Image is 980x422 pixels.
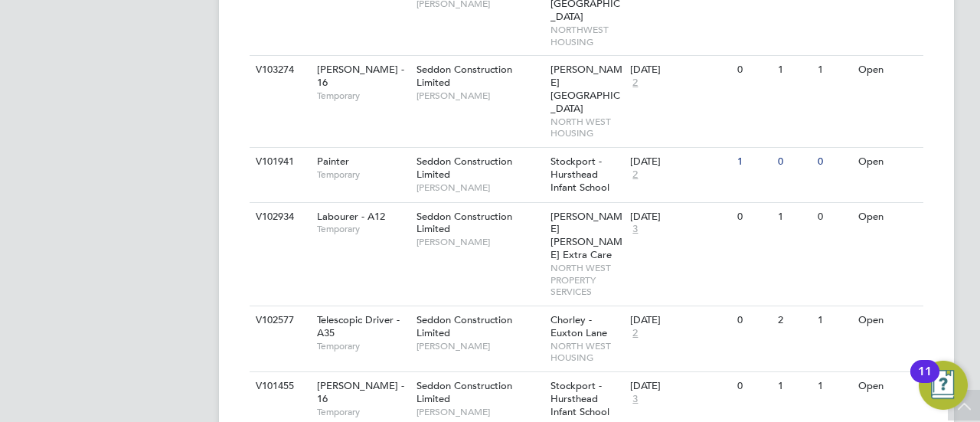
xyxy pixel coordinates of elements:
div: [DATE] [630,380,730,393]
div: Open [854,372,921,401]
span: [PERSON_NAME] [416,182,543,194]
span: 2 [630,77,640,90]
span: [PERSON_NAME] - 16 [317,63,404,89]
div: 0 [733,306,773,335]
div: 0 [733,56,773,84]
div: Open [854,56,921,84]
span: Seddon Construction Limited [416,210,512,236]
div: [DATE] [630,314,730,327]
span: 2 [630,168,640,182]
span: Temporary [317,90,409,102]
span: Temporary [317,340,409,352]
span: Labourer - A12 [317,210,385,223]
span: NORTH WEST PROPERTY SERVICES [550,262,623,298]
div: V101455 [252,372,305,401]
div: 1 [774,56,814,84]
div: 1 [814,372,854,401]
div: Open [854,203,921,231]
span: Seddon Construction Limited [416,155,512,181]
div: 0 [814,148,854,176]
button: Open Resource Center, 11 new notifications [919,361,968,410]
span: Temporary [317,168,409,181]
span: Stockport - Hursthead Infant School [550,155,609,194]
span: Painter [317,155,349,168]
span: [PERSON_NAME][GEOGRAPHIC_DATA] [550,63,622,115]
div: 1 [774,372,814,401]
div: V102934 [252,203,305,231]
span: [PERSON_NAME] [416,236,543,248]
div: 2 [774,306,814,335]
div: 1 [814,306,854,335]
span: [PERSON_NAME] - 16 [317,379,404,405]
div: V102577 [252,306,305,335]
div: 0 [814,203,854,231]
span: Temporary [317,223,409,235]
div: Open [854,148,921,176]
div: [DATE] [630,64,730,77]
span: Seddon Construction Limited [416,313,512,339]
span: Seddon Construction Limited [416,379,512,405]
div: [DATE] [630,211,730,224]
div: Open [854,306,921,335]
span: 3 [630,223,640,236]
span: Chorley - Euxton Lane [550,313,607,339]
span: Temporary [317,406,409,418]
span: [PERSON_NAME] [416,90,543,102]
span: Stockport - Hursthead Infant School [550,379,609,418]
div: V103274 [252,56,305,84]
span: 3 [630,393,640,406]
span: NORTH WEST HOUSING [550,340,623,364]
span: [PERSON_NAME] [416,406,543,418]
div: 0 [733,203,773,231]
span: Telescopic Driver - A35 [317,313,400,339]
div: 11 [918,371,932,391]
span: 2 [630,327,640,340]
div: V101941 [252,148,305,176]
span: NORTHWEST HOUSING [550,24,623,47]
div: 0 [774,148,814,176]
div: 1 [774,203,814,231]
span: Seddon Construction Limited [416,63,512,89]
div: 1 [814,56,854,84]
div: 0 [733,372,773,401]
span: NORTH WEST HOUSING [550,116,623,139]
span: [PERSON_NAME] [PERSON_NAME] Extra Care [550,210,622,262]
span: [PERSON_NAME] [416,340,543,352]
div: 1 [733,148,773,176]
div: [DATE] [630,155,730,168]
